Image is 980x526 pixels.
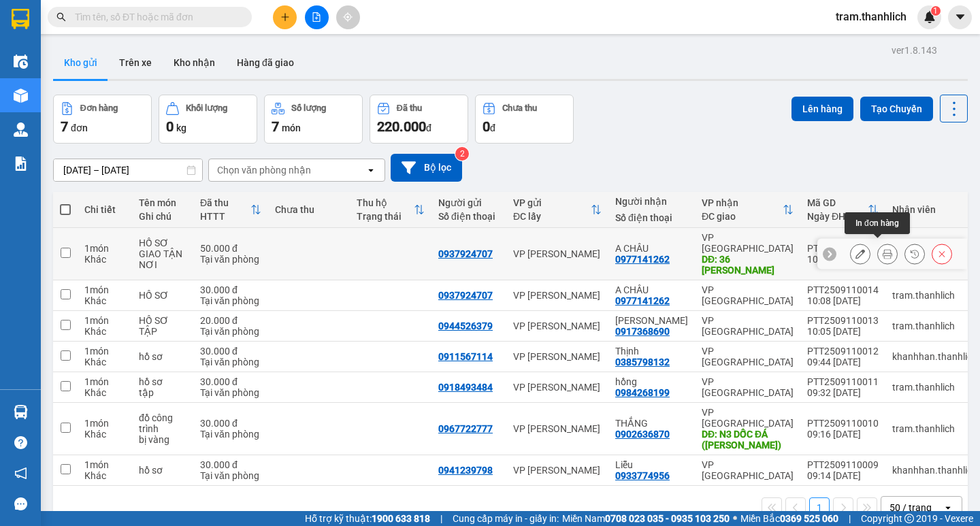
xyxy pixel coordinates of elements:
div: VP [PERSON_NAME] [513,423,602,434]
span: search [56,12,66,22]
div: 0941239798 [438,465,493,476]
div: Chọn văn phòng nhận [217,163,311,177]
div: Đã thu [397,103,422,113]
div: 1 món [84,459,125,470]
div: 0933774956 [615,470,670,481]
div: Khác [84,295,125,306]
span: 1 [933,6,938,16]
div: hồng [615,376,688,387]
div: VP [GEOGRAPHIC_DATA] [702,232,794,254]
div: hồ sơ [139,376,186,387]
div: 50.000 đ [200,243,261,254]
div: 50 / trang [889,501,932,514]
div: 0917368690 [615,326,670,337]
div: VP [PERSON_NAME] [513,465,602,476]
div: VP [PERSON_NAME] [513,382,602,393]
div: Khác [84,326,125,337]
div: 0937924707 [438,248,493,259]
span: copyright [904,514,914,523]
div: đồ công trình [139,412,186,434]
span: | [440,511,442,526]
span: món [282,122,301,133]
div: 1 món [84,376,125,387]
span: 0 [166,118,174,135]
span: aim [343,12,353,22]
img: warehouse-icon [14,122,28,137]
th: Toggle SortBy [800,192,885,228]
div: tập [139,387,186,398]
div: Khác [84,387,125,398]
div: Trạng thái [357,211,414,222]
button: 1 [809,497,830,518]
span: đ [426,122,431,133]
span: message [14,497,27,510]
div: HỒ SƠ [139,290,186,301]
div: PTT2509110015 [807,243,879,254]
div: 30.000 đ [200,459,261,470]
div: VP gửi [513,197,591,208]
div: VP [PERSON_NAME] [513,248,602,259]
div: Người nhận [615,196,688,207]
div: 0918493484 [438,382,493,393]
div: TẬP [139,326,186,337]
strong: 1900 633 818 [372,513,430,524]
div: 20.000 đ [200,315,261,326]
div: 1 món [84,284,125,295]
button: aim [336,5,360,29]
div: Ngày ĐH [807,211,868,222]
div: A CHÂU [615,284,688,295]
div: khanhhan.thanhlich [892,351,977,362]
span: | [849,511,851,526]
div: 10:09 [DATE] [807,254,879,265]
div: PTT2509110014 [807,284,879,295]
strong: 0708 023 035 - 0935 103 250 [605,513,730,524]
div: Nhân viên [892,204,977,215]
span: Miền Bắc [740,511,838,526]
input: Select a date range. [54,159,202,181]
div: 0944526379 [438,320,493,331]
div: Tại văn phòng [200,254,261,265]
div: 09:14 [DATE] [807,470,879,481]
img: warehouse-icon [14,88,28,103]
b: Lô 6 0607 [GEOGRAPHIC_DATA], [GEOGRAPHIC_DATA] [7,90,91,161]
div: Khác [84,470,125,481]
div: ĐC giao [702,211,783,222]
div: 1 món [84,243,125,254]
div: HỒ SƠ [139,315,186,326]
button: caret-down [948,5,972,29]
svg: open [943,502,953,513]
th: Toggle SortBy [695,192,800,228]
div: HTTT [200,211,250,222]
div: Mã GD [807,197,868,208]
div: VP [PERSON_NAME] [513,351,602,362]
img: warehouse-icon [14,54,28,69]
div: 09:44 [DATE] [807,357,879,367]
div: VP [GEOGRAPHIC_DATA] [702,459,794,481]
div: Số điện thoại [438,211,500,222]
div: 10:05 [DATE] [807,326,879,337]
button: Kho nhận [163,46,226,79]
div: 1 món [84,315,125,326]
strong: 0369 525 060 [780,513,838,524]
div: Khác [84,254,125,265]
div: VP [GEOGRAPHIC_DATA] [702,346,794,367]
li: [PERSON_NAME] [7,7,197,33]
span: ⚪️ [733,516,737,521]
img: icon-new-feature [924,11,936,23]
button: Tạo Chuyến [860,97,933,121]
div: Chi tiết [84,204,125,215]
span: đơn [71,122,88,133]
div: 0911567114 [438,351,493,362]
div: DĐ: 36 TRẦN PHÚ [702,254,794,276]
div: Ghi chú [139,211,186,222]
button: Trên xe [108,46,163,79]
button: Kho gửi [53,46,108,79]
div: HỒ SƠ [139,237,186,248]
div: Khối lượng [186,103,227,113]
span: notification [14,467,27,480]
div: 0385798132 [615,357,670,367]
div: Tại văn phòng [200,295,261,306]
div: VP [PERSON_NAME] [513,290,602,301]
button: Đơn hàng7đơn [53,95,152,144]
div: Người gửi [438,197,500,208]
